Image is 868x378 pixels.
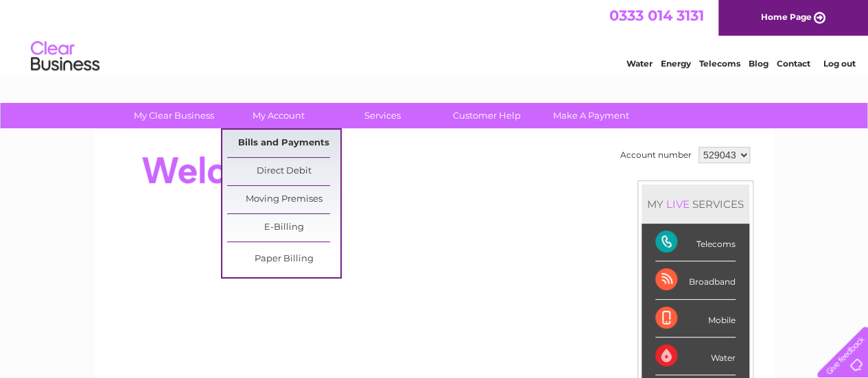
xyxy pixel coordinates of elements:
[823,58,855,69] a: Log out
[749,58,769,69] a: Blog
[699,58,740,69] a: Telecoms
[227,158,340,185] a: Direct Debit
[227,246,340,273] a: Paper Billing
[30,36,100,78] img: logo.png
[642,185,749,224] div: MY SERVICES
[222,103,335,128] a: My Account
[655,300,736,338] div: Mobile
[664,198,692,211] div: LIVE
[626,58,653,69] a: Water
[227,130,340,157] a: Bills and Payments
[617,143,695,167] td: Account number
[655,338,736,375] div: Water
[535,103,648,128] a: Make A Payment
[430,103,543,128] a: Customer Help
[655,224,736,261] div: Telecoms
[227,186,340,213] a: Moving Premises
[661,58,691,69] a: Energy
[326,103,439,128] a: Services
[609,7,704,24] a: 0333 014 3131
[655,261,736,299] div: Broadband
[777,58,810,69] a: Contact
[227,214,340,241] a: E-Billing
[117,103,231,128] a: My Clear Business
[110,8,759,67] div: Clear Business is a trading name of Verastar Limited (registered in [GEOGRAPHIC_DATA] No. 3667643...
